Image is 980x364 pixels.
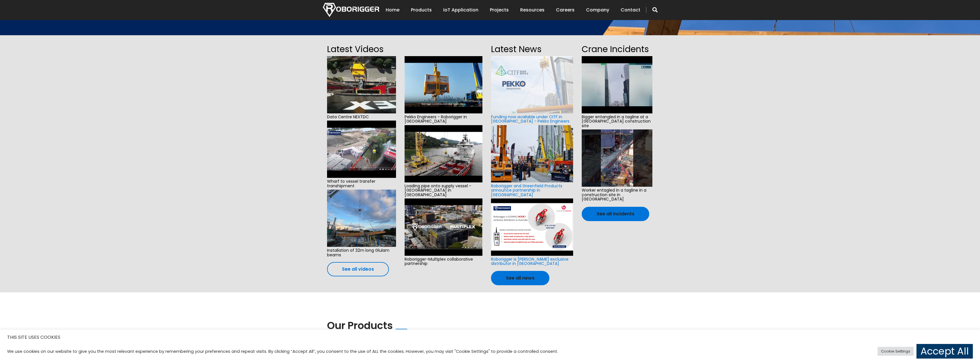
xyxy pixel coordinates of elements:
[582,129,652,187] img: hqdefault.jpg
[491,271,549,285] a: See all news
[323,3,379,17] img: Nortech
[7,334,973,341] h5: THIS SITE USES COOKIES
[405,56,483,113] img: hqdefault.jpg
[491,256,569,266] a: Roborigger is [PERSON_NAME] exclusive distributor in [GEOGRAPHIC_DATA]
[411,1,432,19] a: Products
[327,320,393,332] h2: Our Products
[556,1,575,19] a: Careers
[582,56,652,113] img: hqdefault.jpg
[582,113,652,129] span: Rigger entangled in a tagline at a [GEOGRAPHIC_DATA] construction site
[878,347,914,356] a: Cookie Settings
[443,1,478,19] a: IoT Application
[386,1,399,19] a: Home
[582,207,649,221] a: See all incidents
[327,178,396,190] span: Wharf to vessel transfer transhipment
[582,187,652,203] span: Worker entagled in a tagline in a construction site in [GEOGRAPHIC_DATA]
[405,256,483,267] span: Roborigger-Multiplex collaborative partnership
[327,42,396,56] h2: Latest Videos
[491,183,562,198] a: Roborigger and Greenfield Products announce partnership in [GEOGRAPHIC_DATA]
[327,121,396,178] img: hqdefault.jpg
[621,1,640,19] a: Contact
[491,42,573,56] h2: Latest News
[327,190,396,247] img: e6f0d910-cd76-44a6-a92d-b5ff0f84c0aa-2.jpg
[405,182,483,198] span: Loading pipe onto supply vessel - [GEOGRAPHIC_DATA] in [GEOGRAPHIC_DATA]
[586,1,609,19] a: Company
[327,113,396,121] span: Data Centre NEXTDC
[327,247,396,259] span: Installation of 32m long Glulam beams
[327,56,396,113] img: hqdefault.jpg
[916,344,973,359] a: Accept All
[405,113,483,125] span: Pekko Engineers - Roborigger in [GEOGRAPHIC_DATA]
[520,1,545,19] a: Resources
[7,349,683,354] div: We use cookies on our website to give you the most relevant experience by remembering your prefer...
[582,42,652,56] h2: Crane Incidents
[327,262,389,276] a: See all videos
[490,1,509,19] a: Projects
[405,198,483,256] img: hqdefault.jpg
[491,114,569,124] a: Funding now available under CITF in [GEOGRAPHIC_DATA] - Pekko Engineers
[405,125,483,182] img: hqdefault.jpg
